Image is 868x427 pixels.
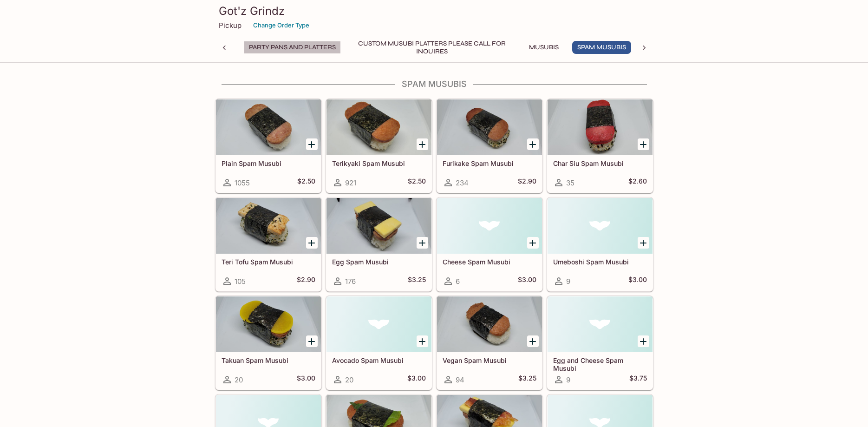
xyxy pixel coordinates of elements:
button: Add Char Siu Spam Musubi [638,138,649,150]
div: Teri Tofu Spam Musubi [216,198,321,254]
span: 35 [566,178,574,187]
button: Custom Musubi Platters PLEASE CALL FOR INQUIRES [348,41,516,54]
span: 20 [345,375,353,384]
a: Takuan Spam Musubi20$3.00 [215,296,321,390]
span: 9 [566,277,570,286]
button: Add Terikyaki Spam Musubi [417,138,428,150]
a: Avocado Spam Musubi20$3.00 [326,296,432,390]
a: Teri Tofu Spam Musubi105$2.90 [215,197,321,291]
div: Cheese Spam Musubi [437,198,542,254]
a: Char Siu Spam Musubi35$2.60 [547,99,653,193]
a: Umeboshi Spam Musubi9$3.00 [547,197,653,291]
h5: $3.75 [629,374,647,385]
h5: Umeboshi Spam Musubi [553,258,647,266]
h4: Spam Musubis [215,79,653,89]
h5: $2.90 [518,177,536,188]
button: Add Avocado Spam Musubi [417,335,428,347]
button: Add Umeboshi Spam Musubi [638,237,649,249]
span: 94 [456,375,464,384]
div: Umeboshi Spam Musubi [548,198,653,254]
h5: Teri Tofu Spam Musubi [222,258,315,266]
h5: Egg and Cheese Spam Musubi [553,356,647,372]
h3: Got'z Grindz [219,4,650,18]
h5: $2.50 [297,177,315,188]
span: 176 [345,277,356,286]
h5: Char Siu Spam Musubi [553,159,647,167]
h5: $2.90 [297,276,315,287]
button: Add Cheese Spam Musubi [527,237,539,249]
div: Takuan Spam Musubi [216,296,321,352]
button: Add Egg Spam Musubi [417,237,428,249]
a: Egg Spam Musubi176$3.25 [326,197,432,291]
button: Add Furikake Spam Musubi [527,138,539,150]
h5: Terikyaki Spam Musubi [332,159,426,167]
span: 105 [235,277,246,286]
a: Terikyaki Spam Musubi921$2.50 [326,99,432,193]
div: Egg Spam Musubi [326,198,431,254]
div: Char Siu Spam Musubi [548,99,653,155]
div: Plain Spam Musubi [216,99,321,155]
h5: Avocado Spam Musubi [332,356,426,364]
p: Pickup [219,21,241,30]
h5: $3.00 [297,374,315,385]
h5: $3.00 [518,276,536,287]
div: Egg and Cheese Spam Musubi [548,296,653,352]
div: Terikyaki Spam Musubi [326,99,431,155]
span: 921 [345,178,356,187]
span: 20 [235,375,243,384]
button: Party Pans and Platters [244,41,341,54]
h5: $3.00 [407,374,426,385]
button: Musubis [523,41,565,54]
div: Furikake Spam Musubi [437,99,542,155]
button: Add Vegan Spam Musubi [527,335,539,347]
h5: Furikake Spam Musubi [443,159,536,167]
a: Cheese Spam Musubi6$3.00 [437,197,542,291]
span: 9 [566,375,570,384]
span: 1055 [235,178,250,187]
div: Vegan Spam Musubi [437,296,542,352]
a: Egg and Cheese Spam Musubi9$3.75 [547,296,653,390]
h5: $3.25 [408,276,426,287]
h5: Takuan Spam Musubi [222,356,315,364]
button: Add Plain Spam Musubi [306,138,318,150]
button: Spam Musubis [572,41,631,54]
a: Vegan Spam Musubi94$3.25 [437,296,542,390]
h5: Vegan Spam Musubi [443,356,536,364]
button: Add Takuan Spam Musubi [306,335,318,347]
h5: $2.60 [628,177,647,188]
div: Avocado Spam Musubi [326,296,431,352]
h5: $2.50 [408,177,426,188]
h5: Cheese Spam Musubi [443,258,536,266]
button: Add Egg and Cheese Spam Musubi [638,335,649,347]
h5: $3.25 [518,374,536,385]
button: Change Order Type [249,18,313,33]
button: Add Teri Tofu Spam Musubi [306,237,318,249]
h5: $3.00 [628,276,647,287]
h5: Plain Spam Musubi [222,159,315,167]
h5: Egg Spam Musubi [332,258,426,266]
span: 234 [456,178,469,187]
a: Plain Spam Musubi1055$2.50 [215,99,321,193]
a: Furikake Spam Musubi234$2.90 [437,99,542,193]
span: 6 [456,277,460,286]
